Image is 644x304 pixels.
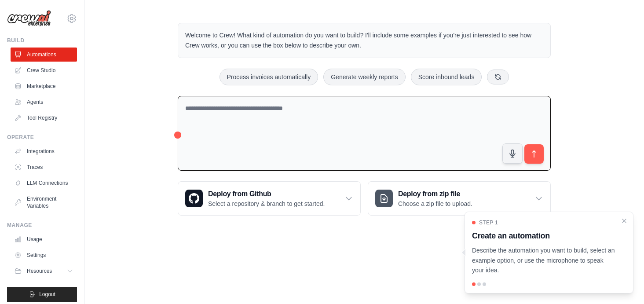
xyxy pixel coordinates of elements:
a: Environment Variables [11,192,77,213]
a: Agents [11,95,77,109]
a: Settings [11,248,77,262]
a: Traces [11,160,77,174]
span: Step 1 [479,219,498,226]
h3: Deploy from zip file [398,189,472,199]
a: Integrations [11,144,77,158]
button: Logout [7,287,77,302]
img: Logo [7,10,51,27]
a: Marketplace [11,79,77,93]
a: Automations [11,48,77,62]
a: Usage [11,232,77,246]
a: LLM Connections [11,176,77,190]
span: Resources [27,267,52,275]
p: Choose a zip file to upload. [398,199,472,208]
button: Process invoices automatically [220,69,318,85]
a: Crew Studio [11,63,77,77]
button: Close walkthrough [621,217,628,224]
span: Logout [39,291,55,298]
h3: Deploy from Github [208,189,325,199]
button: Generate weekly reports [323,69,406,85]
p: Describe the automation you want to build, select an example option, or use the microphone to spe... [472,245,615,275]
p: Welcome to Crew! What kind of automation do you want to build? I'll include some examples if you'... [185,30,543,51]
div: Build [7,37,77,44]
div: Manage [7,222,77,229]
a: Tool Registry [11,111,77,125]
button: Score inbound leads [411,69,482,85]
div: Operate [7,134,77,141]
button: Resources [11,264,77,278]
h3: Create an automation [472,230,615,242]
p: Select a repository & branch to get started. [208,199,325,208]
